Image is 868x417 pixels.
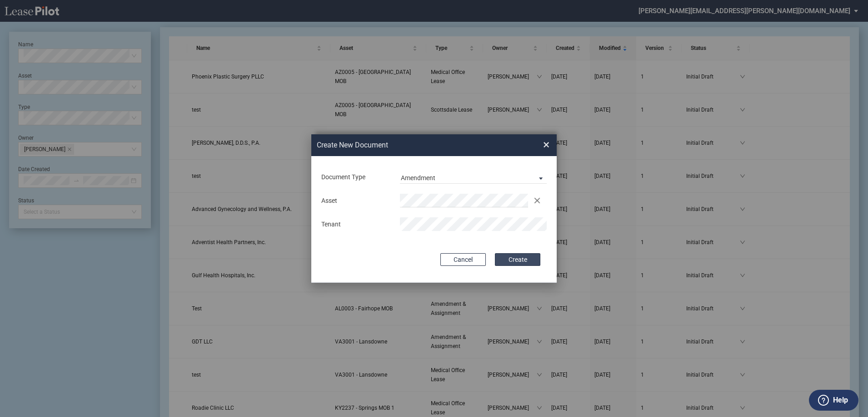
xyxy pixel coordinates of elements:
[316,220,394,229] div: Tenant
[311,134,557,283] md-dialog: Create New ...
[440,253,486,266] button: Cancel
[401,174,435,182] div: Amendment
[317,140,510,150] h2: Create New Document
[833,394,848,406] label: Help
[495,253,540,266] button: Create
[316,196,394,206] div: Asset
[400,170,547,184] md-select: Document Type: Amendment
[543,137,549,152] span: ×
[316,173,394,182] div: Document Type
